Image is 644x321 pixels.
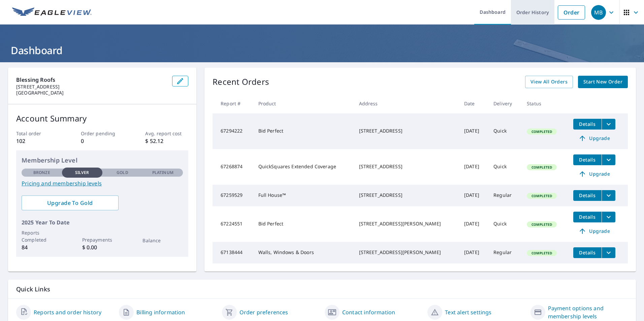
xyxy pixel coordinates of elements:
a: View All Orders [525,76,573,88]
p: $ 52.12 [145,137,188,145]
button: filesDropdownBtn-67138444 [602,247,615,258]
button: filesDropdownBtn-67268874 [602,154,615,165]
p: Recent Orders [213,76,269,88]
a: Payment options and membership levels [548,304,628,320]
td: Quick [488,206,521,242]
span: Completed [527,129,556,134]
td: Bid Perfect [253,206,354,242]
button: detailsBtn-67294222 [573,119,602,130]
span: Upgrade [577,227,611,235]
td: 67224551 [213,206,253,242]
a: Order [558,5,585,20]
p: Silver [75,170,89,176]
p: Platinum [152,170,173,176]
td: Quick [488,149,521,185]
th: Delivery [488,94,521,113]
a: Order preferences [239,308,288,316]
div: [STREET_ADDRESS] [359,163,453,170]
span: Details [577,192,598,199]
td: QuickSquares Extended Coverage [253,149,354,185]
img: EV Logo [12,7,92,17]
th: Date [459,94,488,113]
td: Regular [488,242,521,263]
td: [DATE] [459,149,488,185]
button: filesDropdownBtn-67294222 [602,119,615,130]
p: Gold [117,170,128,176]
td: 67268874 [213,149,253,185]
span: Details [577,214,598,220]
td: Walls, Windows & Doors [253,242,354,263]
div: MB [591,5,606,20]
h1: Dashboard [8,43,636,57]
span: Start New Order [583,78,622,86]
p: Quick Links [16,285,628,293]
td: [DATE] [459,113,488,149]
span: Completed [527,165,556,170]
a: Start New Order [578,76,628,88]
div: [STREET_ADDRESS][PERSON_NAME] [359,249,453,256]
span: Completed [527,193,556,198]
div: [STREET_ADDRESS] [359,128,453,134]
th: Status [521,94,568,113]
span: Completed [527,251,556,255]
th: Report # [213,94,253,113]
p: Blessing Roofs [16,76,167,84]
p: Total order [16,130,59,137]
a: Reports and order history [34,308,101,316]
span: Upgrade [577,134,611,142]
p: 0 [81,137,124,145]
p: Balance [142,237,183,244]
button: detailsBtn-67138444 [573,247,602,258]
a: Upgrade [573,169,615,179]
span: View All Orders [530,78,568,86]
td: Full House™ [253,185,354,206]
span: Upgrade [577,170,611,178]
span: Completed [527,222,556,227]
div: [STREET_ADDRESS][PERSON_NAME] [359,220,453,227]
td: Bid Perfect [253,113,354,149]
p: Account Summary [16,112,188,124]
p: 2025 Year To Date [22,218,183,226]
td: [DATE] [459,206,488,242]
span: Details [577,121,598,127]
span: Upgrade To Gold [27,199,113,207]
td: [DATE] [459,185,488,206]
p: Reports Completed [22,229,62,243]
td: 67294222 [213,113,253,149]
td: 67259529 [213,185,253,206]
a: Billing information [136,308,185,316]
p: Prepayments [82,236,123,243]
span: Details [577,249,598,256]
a: Pricing and membership levels [22,179,183,187]
p: $ 0.00 [82,243,123,251]
span: Details [577,156,598,163]
button: detailsBtn-67268874 [573,154,602,165]
p: Avg. report cost [145,130,188,137]
a: Upgrade [573,133,615,144]
button: detailsBtn-67259529 [573,190,602,201]
p: [GEOGRAPHIC_DATA] [16,90,167,96]
a: Upgrade [573,226,615,237]
td: Regular [488,185,521,206]
th: Product [253,94,354,113]
td: Quick [488,113,521,149]
th: Address [354,94,459,113]
button: filesDropdownBtn-67224551 [602,212,615,222]
a: Contact information [342,308,395,316]
p: 102 [16,137,59,145]
p: Order pending [81,130,124,137]
a: Upgrade To Gold [22,195,119,210]
p: [STREET_ADDRESS] [16,84,167,90]
div: [STREET_ADDRESS] [359,192,453,199]
p: Bronze [33,170,50,176]
button: filesDropdownBtn-67259529 [602,190,615,201]
a: Text alert settings [445,308,491,316]
button: detailsBtn-67224551 [573,212,602,222]
p: Membership Level [22,156,183,165]
td: [DATE] [459,242,488,263]
p: 84 [22,243,62,251]
td: 67138444 [213,242,253,263]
